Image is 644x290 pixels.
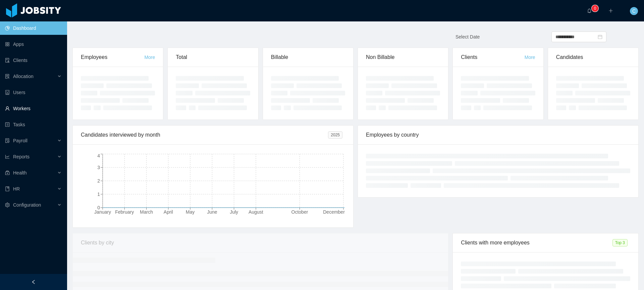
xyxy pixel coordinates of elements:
[207,209,217,215] tspan: June
[97,165,100,170] tspan: 3
[5,118,62,131] a: icon: profileTasks
[5,154,10,159] i: icon: line-chart
[140,209,153,215] tspan: March
[632,7,636,15] span: C
[176,48,250,67] div: Total
[249,209,263,215] tspan: August
[5,21,62,35] a: icon: pie-chartDashboard
[556,48,630,67] div: Candidates
[94,209,111,215] tspan: January
[97,205,100,210] tspan: 0
[461,48,524,67] div: Clients
[5,203,10,207] i: icon: setting
[13,138,28,143] span: Payroll
[608,8,613,13] i: icon: plus
[81,126,328,144] div: Candidates interviewed by month
[366,48,440,67] div: Non Billable
[587,8,592,13] i: icon: bell
[461,233,612,252] div: Clients with more employees
[13,202,41,208] span: Configuration
[525,55,535,60] a: More
[5,102,62,115] a: icon: userWorkers
[97,178,100,184] tspan: 2
[271,48,345,67] div: Billable
[291,209,308,215] tspan: October
[592,5,598,12] sup: 0
[186,209,195,215] tspan: May
[13,74,34,79] span: Allocation
[13,186,20,192] span: HR
[115,209,134,215] tspan: February
[144,55,155,60] a: More
[455,34,480,40] span: Select Date
[97,153,100,158] tspan: 4
[323,209,345,215] tspan: December
[612,239,628,246] span: Top 3
[5,54,62,67] a: icon: auditClients
[5,170,10,175] i: icon: medicine-box
[97,192,100,197] tspan: 1
[164,209,173,215] tspan: April
[5,86,62,99] a: icon: robotUsers
[366,126,630,144] div: Employees by country
[230,209,238,215] tspan: July
[5,187,10,191] i: icon: book
[5,138,10,143] i: icon: file-protect
[81,48,144,67] div: Employees
[13,170,26,175] span: Health
[5,74,10,79] i: icon: solution
[5,38,62,51] a: icon: appstoreApps
[328,131,342,139] span: 2025
[598,34,602,39] i: icon: calendar
[13,154,30,159] span: Reports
